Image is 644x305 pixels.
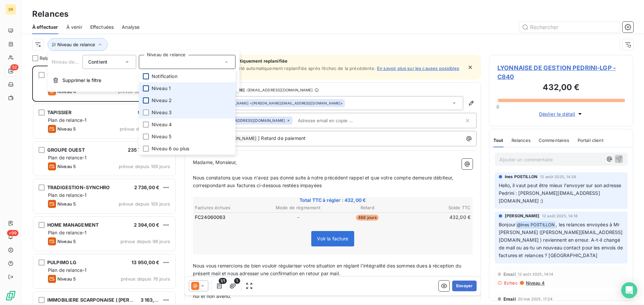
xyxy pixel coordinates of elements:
span: 235 724,40 € [128,147,159,153]
td: 432,00 € [402,214,471,221]
span: Niveau de relance [57,42,95,47]
span: À effectuer [32,24,58,30]
th: Solde TTC [402,204,471,211]
span: ] Retard de paiement [258,135,306,141]
span: 466 jours [356,215,379,221]
button: Déplier le détail [537,110,586,118]
span: Tout [493,138,503,143]
span: Relances [40,55,60,62]
span: prévue depuis 105 jours [119,201,170,207]
span: [EMAIL_ADDRESS][DOMAIN_NAME] [220,119,285,123]
span: Madame, Monsieur, [193,159,237,165]
span: Niveau 5 [57,239,76,244]
span: Email [503,272,516,277]
span: 1/1 [219,278,227,284]
div: <[PERSON_NAME][EMAIL_ADDRESS][DOMAIN_NAME]> [220,101,343,105]
span: 20 mai 2025, 17:24 [518,297,553,301]
h3: 432,00 € [497,81,625,95]
span: - [EMAIL_ADDRESS][DOMAIN_NAME] [246,88,313,92]
button: Niveau de relance [48,38,108,51]
img: Logo LeanPay [5,290,16,301]
span: 1 [234,278,240,284]
input: Adresse email en copie ... [295,116,373,126]
span: Portail client [578,138,603,143]
span: TAPISSIER [47,109,71,115]
span: Nous constatons que vous n'avez pas donné suite à notre précédent rappel et que votre compte deme... [193,175,455,188]
span: Analyse [122,24,140,30]
span: Bonjour [499,222,516,227]
span: Plan de relance-1 [48,192,87,198]
span: Plan de relance-1 [48,117,87,123]
span: Déplier le détail [539,110,576,118]
span: prévue depuis 109 jours [119,164,170,169]
button: Supprimer le filtre [48,73,239,88]
span: Plan de relance-1 [48,267,87,273]
span: À venir [66,24,82,30]
span: 0 [496,104,499,109]
span: 935,52 € [138,109,159,115]
span: Echec [504,280,518,286]
span: TRADIGESTION-SYNCHRO [47,184,110,190]
span: [PERSON_NAME] [220,135,258,143]
span: 12 août 2025, 14:26 [540,175,576,179]
span: Niveau 5 [57,126,76,132]
span: @ Ines POSTILLON [516,221,555,229]
span: 2 736,00 € [134,184,160,190]
span: 3 163,50 € [141,297,165,303]
span: Cette relance a été automatiquement replanifiée après l’échec de la précédente. [204,66,376,71]
span: Niveau 5 [57,276,76,282]
span: IMMOBILIERE SCARPONAISE ( [PERSON_NAME] ) [47,297,161,303]
span: Plan de relance-1 [48,155,87,160]
span: Voir la facture [317,236,348,241]
span: LYONNAISE DE GESTION PEDRINI-LGP [47,72,138,78]
span: Effectuées [90,24,114,30]
span: Niveau de relance [52,59,93,65]
span: Niveau 5 [57,201,76,207]
span: Niveau 4 [152,121,172,128]
span: PULPIMO LG [47,259,77,265]
span: Niveau 6 ou plus [152,145,189,152]
span: Ines POSTILLON [505,174,537,180]
td: - [264,214,333,221]
span: 12 août 2025, 14:18 [542,214,578,218]
button: Envoyer [452,281,477,291]
div: Open Intercom Messenger [621,282,637,298]
span: prévue depuis 114 jours [120,126,170,132]
span: Commentaires [539,138,570,143]
th: Mode de règmement [264,204,333,211]
span: HOME MANAGEMENT [47,222,99,228]
div: SR [5,4,16,15]
span: 2 394,00 € [134,222,160,228]
span: 13 950,00 € [131,259,159,265]
span: Contient [88,59,107,65]
span: Niveau 2 [152,97,172,104]
span: , les relances envoyées à Mr [PERSON_NAME] ([PERSON_NAME][EMAIL_ADDRESS][DOMAIN_NAME] ) reviennen... [499,222,624,258]
span: 52 [10,64,18,70]
span: Supprimer le filtre [62,77,101,84]
span: prévue depuis 76 jours [121,276,170,282]
span: Nous vous remercions de bien vouloir régulariser votre situation en réglant l’intégralité des som... [193,263,463,276]
input: Rechercher [519,22,620,32]
span: Niveau 5 [57,164,76,169]
span: Relance automatiquement replanifiée [204,58,463,64]
span: Niveau 3 [152,109,172,116]
span: Niveau 4 [525,280,545,286]
span: Hello, il vaut peut être mieux l'envoyer sur son adresse Pedrini : [PERSON_NAME][EMAIL_ADDRESS][D... [499,182,623,204]
span: Niveau 5 [152,133,171,140]
span: FC24060063 [195,214,226,221]
span: LYONNAISE DE GESTION PEDRINI-LGP - C840 [497,63,625,81]
span: Notification [152,73,177,80]
span: Niveau 1 [152,85,171,92]
span: Total TTC à régler : 432,00 € [194,197,472,204]
span: GROUPE OUEST [47,147,85,153]
span: [PERSON_NAME] [505,213,539,219]
span: Relances [512,138,531,143]
span: +99 [7,230,18,236]
h3: Relances [32,8,68,20]
th: Factures échues [195,204,263,211]
span: Email [503,296,516,302]
div: grid [32,66,176,305]
th: Retard [333,204,402,211]
span: Plan de relance-1 [48,230,87,235]
span: 12 août 2025, 14:14 [518,272,553,276]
